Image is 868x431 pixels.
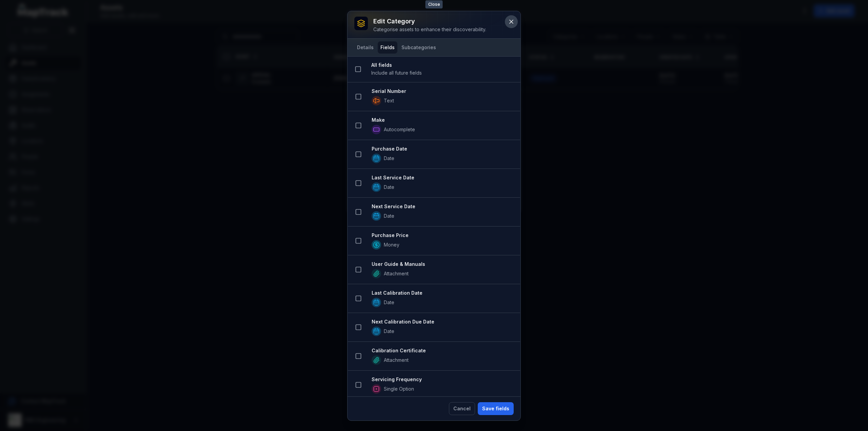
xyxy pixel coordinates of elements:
strong: User Guide & Manuals [372,261,515,268]
strong: Serial Number [372,88,515,95]
span: Autocomplete [384,126,415,133]
button: Fields [378,41,397,54]
strong: All fields [371,62,515,68]
button: Save fields [478,402,514,415]
span: Date [384,184,394,191]
strong: Next Service Date [372,203,515,210]
button: Details [354,41,376,54]
button: Cancel [449,402,475,415]
span: Money [384,241,399,248]
strong: Next Calibration Due Date [372,318,515,325]
strong: Make [372,117,515,123]
span: Date [384,328,394,335]
span: Include all future fields [371,70,422,76]
div: Categorise assets to enhance their discoverability. [373,26,486,33]
span: Text [384,97,394,104]
span: Date [384,213,394,219]
strong: Purchase Price [372,232,515,239]
span: Date [384,155,394,162]
h3: Edit category [373,17,486,26]
strong: Last Service Date [372,174,515,181]
span: Close [426,0,443,8]
span: Single Option [384,386,414,392]
strong: Servicing Frequency [372,376,515,383]
strong: Last Calibration Date [372,290,515,296]
span: Attachment [384,270,409,277]
button: Subcategories [399,41,439,54]
span: Attachment [384,357,409,364]
strong: Purchase Date [372,145,515,152]
span: Date [384,299,394,306]
strong: Calibration Certificate [372,347,515,354]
